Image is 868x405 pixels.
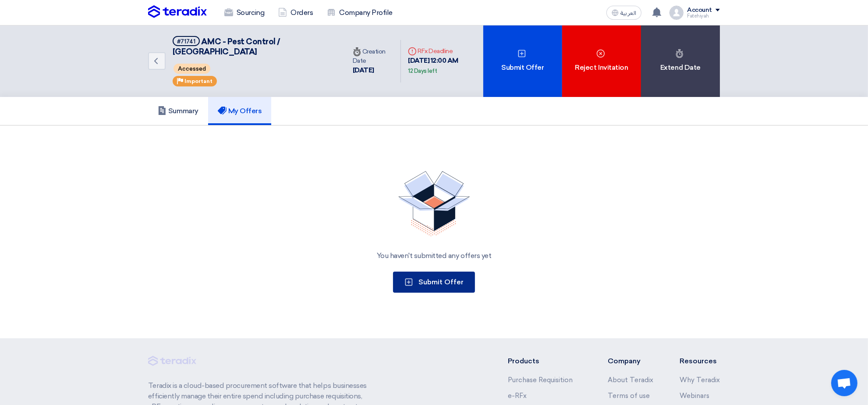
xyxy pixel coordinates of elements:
img: profile_test.png [670,6,684,20]
div: RFx Deadline [408,47,476,56]
a: e-RFx [508,392,527,400]
h5: AMC - Pest Control / Jeddah Park [173,36,335,57]
span: Submit Offer [418,278,464,286]
a: Webinars [680,392,709,400]
a: Terms of use [608,392,650,400]
span: العربية [620,10,636,16]
a: Summary [148,97,208,125]
div: 12 Days left [408,67,437,75]
img: Teradix logo [148,5,207,18]
a: Orders [271,3,320,22]
img: No Quotations Found! [398,171,470,237]
div: Submit Offer [483,25,562,97]
a: About Teradix [608,376,653,384]
div: [DATE] 12:00 AM [408,56,476,75]
h5: Summary [158,107,198,115]
div: Open chat [831,370,857,396]
a: Why Teradix [680,376,720,384]
a: Sourcing [217,3,271,22]
h5: My Offers [218,107,262,115]
div: Fatehiyah [687,14,720,18]
li: Products [508,356,582,366]
div: Account [687,7,712,14]
span: Important [184,78,213,84]
li: Company [608,356,653,366]
div: Extend Date [641,25,720,97]
span: AMC - Pest Control / [GEOGRAPHIC_DATA] [173,37,280,57]
div: #71741 [177,39,195,44]
div: You haven't submitted any offers yet [159,251,709,261]
div: Creation Date [353,47,394,65]
div: [DATE] [353,65,394,75]
a: Company Profile [320,3,400,22]
li: Resources [680,356,720,366]
a: My Offers [208,97,272,125]
a: Purchase Requisition [508,376,573,384]
button: Submit Offer [393,272,475,293]
span: Accessed [174,64,210,74]
button: العربية [606,6,641,20]
div: Reject Invitation [562,25,641,97]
